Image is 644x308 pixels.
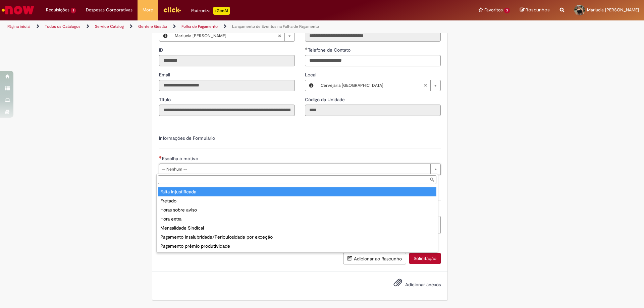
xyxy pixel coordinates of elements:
div: Hora extra [158,214,436,224]
div: Pagamento prêmio produtividade [158,242,436,251]
div: Reembolso período treinamento [158,251,436,260]
div: Pagamento Insalubridade/Periculosidade por exceção [158,233,436,242]
div: Mensalidade Sindical [158,224,436,233]
div: Fretado [158,196,436,205]
div: Horas sobre aviso [158,205,436,214]
div: Falta injustificada [158,187,436,196]
ul: Escolha o motivo [157,185,438,252]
